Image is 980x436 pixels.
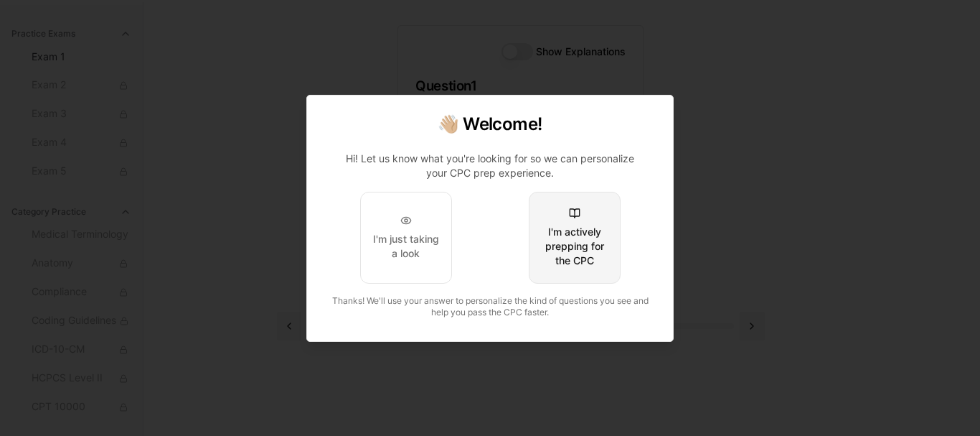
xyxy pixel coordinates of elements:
h2: 👋🏼 Welcome! [324,113,656,136]
p: Hi! Let us know what you're looking for so we can personalize your CPC prep experience. [336,152,644,180]
div: I'm just taking a look [372,232,440,261]
button: I'm actively prepping for the CPC [529,192,621,284]
div: I'm actively prepping for the CPC [541,225,608,268]
button: I'm just taking a look [360,192,452,284]
span: Thanks! We'll use your answer to personalize the kind of questions you see and help you pass the ... [332,295,649,317]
